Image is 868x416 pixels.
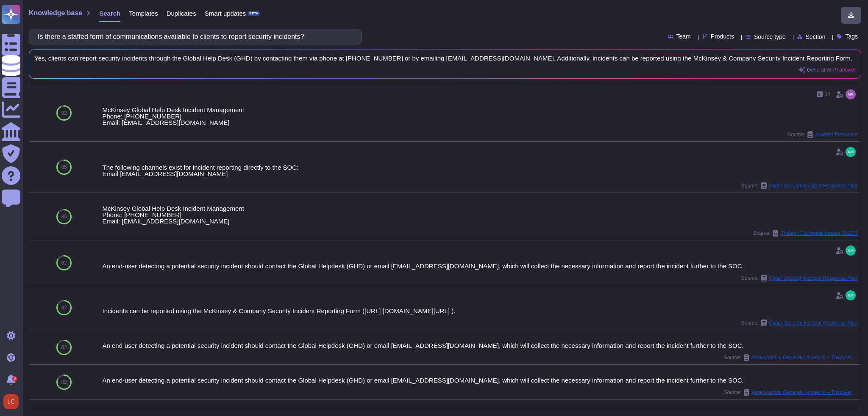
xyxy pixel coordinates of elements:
[129,10,158,17] span: Templates
[102,107,857,126] div: McKinsey Global Help Desk Incident Management Phone: [PHONE_NUMBER] Email: [EMAIL_ADDRESS][DOMAIN...
[741,320,857,326] span: Source:
[3,394,19,409] img: user
[61,260,67,265] span: 82
[825,92,830,97] span: 14
[61,214,67,219] span: 85
[167,10,196,17] span: Duplicates
[815,132,857,137] span: Incident Response
[724,354,857,361] span: Source:
[34,55,856,61] span: Yes, clients can report security incidents through the Global Help Desk (GHD) by contacting them ...
[787,131,857,138] span: Source:
[741,275,857,281] span: Source:
[769,320,857,325] span: Cyber Security Incident Response Plan
[12,376,17,381] div: 5
[29,10,82,17] span: Knowledge base
[102,342,857,349] div: An end-user detecting a potential security incident should contact the Global Helpdesk (GHD) or e...
[751,390,857,395] span: Assicurazioni Generali / Annex X – Third Parties Security Exhibits [PERSON_NAME] v1.1 (2)
[753,230,857,237] span: Source:
[61,165,67,170] span: 85
[61,345,67,350] span: 82
[846,147,856,157] img: user
[2,392,25,411] button: user
[741,182,857,189] span: Source:
[102,308,857,314] div: Incidents can be reported using the McKinsey & Company Security Incident Reporting Form ([URL] [D...
[102,263,857,269] div: An end-user detecting a potential security incident should contact the Global Helpdesk (GHD) or e...
[33,29,353,44] input: Search a question or template...
[102,164,857,177] div: The following channels exist for incident reporting directly to the SOC: Email [EMAIL_ADDRESS][DO...
[248,11,260,16] div: BETA
[846,290,856,300] img: user
[724,389,857,396] span: Source:
[807,67,856,72] span: Generative AI answer
[711,33,734,39] span: Products
[806,34,826,40] span: Section
[769,275,857,281] span: Cyber Security Incident Response Plan
[846,245,856,256] img: user
[61,305,67,310] span: 82
[769,183,857,188] span: Cyber Security Incident Response Plan
[205,10,246,17] span: Smart updates
[99,10,120,17] span: Search
[102,205,857,224] div: McKinsey Global Help Desk Incident Management Phone: [PHONE_NUMBER] Email: [EMAIL_ADDRESS][DOMAIN...
[845,33,858,39] span: Tags
[676,33,691,39] span: Team
[102,377,857,383] div: An end-user detecting a potential security incident should contact the Global Helpdesk (GHD) or e...
[751,355,857,360] span: Assicurazioni Generali / Annex X – Third Parties Security Exhibits [PERSON_NAME] v1.1 (2)
[754,34,786,40] span: Source type
[846,89,856,99] img: user
[61,380,67,385] span: 82
[61,110,67,116] span: 92
[781,231,857,236] span: Thales / Full questionnaire 2023 1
